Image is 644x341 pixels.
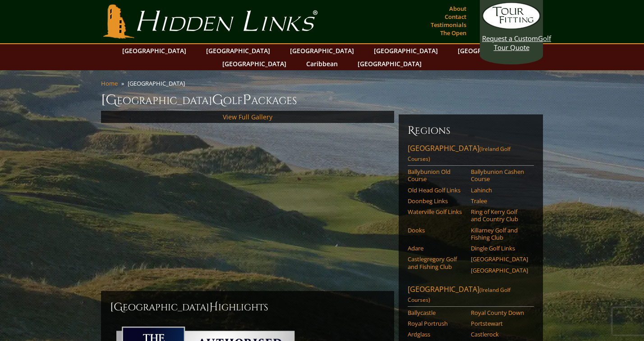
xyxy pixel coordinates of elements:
a: Ballybunion Old Course [408,168,465,183]
a: [GEOGRAPHIC_DATA](Ireland Golf Courses) [408,284,534,307]
a: Royal County Down [471,309,528,316]
h1: [GEOGRAPHIC_DATA] olf ackages [101,91,543,109]
a: [GEOGRAPHIC_DATA] [369,44,442,57]
a: Testimonials [428,18,469,31]
a: Ring of Kerry Golf and Country Club [471,208,528,223]
a: Castlegregory Golf and Fishing Club [408,255,465,270]
a: [GEOGRAPHIC_DATA] [471,255,528,263]
a: [GEOGRAPHIC_DATA](Ireland Golf Courses) [408,143,534,166]
a: Tralee [471,197,528,205]
span: (Ireland Golf Courses) [408,286,511,304]
span: Request a Custom [482,34,538,43]
a: View Full Gallery [223,113,272,121]
a: Castlerock [471,331,528,338]
a: Dooks [408,227,465,234]
a: The Open [438,27,469,39]
a: Dingle Golf Links [471,245,528,252]
a: [GEOGRAPHIC_DATA] [118,44,191,57]
a: [GEOGRAPHIC_DATA] [453,44,526,57]
li: [GEOGRAPHIC_DATA] [128,79,189,87]
a: [GEOGRAPHIC_DATA] [285,44,359,57]
a: Doonbeg Links [408,197,465,205]
a: Request a CustomGolf Tour Quote [482,2,541,52]
a: Killarney Golf and Fishing Club [471,227,528,241]
a: Ballycastle [408,309,465,316]
span: H [209,300,218,314]
h6: Regions [408,123,534,138]
a: [GEOGRAPHIC_DATA] [218,57,291,70]
a: Waterville Golf Links [408,208,465,215]
a: Royal Portrush [408,320,465,327]
a: Caribbean [302,57,342,70]
h2: [GEOGRAPHIC_DATA] ighlights [110,300,385,314]
a: [GEOGRAPHIC_DATA] [202,44,275,57]
a: Old Head Golf Links [408,186,465,194]
a: Ardglass [408,331,465,338]
a: Ballybunion Cashen Course [471,168,528,183]
a: [GEOGRAPHIC_DATA] [353,57,426,70]
span: G [212,91,223,109]
a: Portstewart [471,320,528,327]
span: P [243,91,251,109]
a: Home [101,79,118,87]
a: Adare [408,245,465,252]
a: About [447,2,469,15]
a: Lahinch [471,186,528,194]
a: Contact [442,10,469,23]
a: [GEOGRAPHIC_DATA] [471,267,528,274]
